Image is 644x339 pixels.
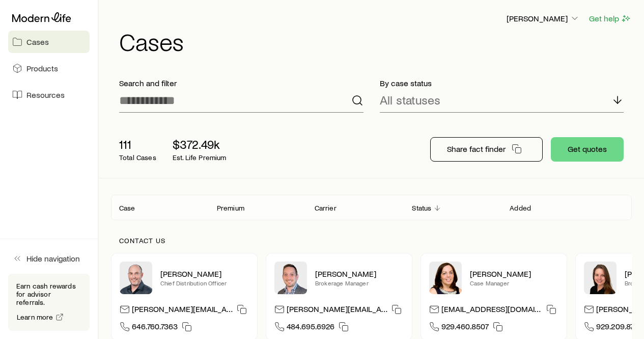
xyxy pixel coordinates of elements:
img: Ellen Wall [584,262,617,294]
p: [PERSON_NAME][EMAIL_ADDRESS][DOMAIN_NAME] [132,304,233,318]
p: [PERSON_NAME][EMAIL_ADDRESS][DOMAIN_NAME] [287,304,387,318]
p: Contact us [119,237,624,245]
span: 929.209.8778 [596,321,641,335]
p: [EMAIL_ADDRESS][DOMAIN_NAME] [441,304,542,318]
p: Earn cash rewards for advisor referrals. [16,282,81,306]
span: 484.695.6926 [287,321,334,335]
img: Heather McKee [429,262,462,294]
a: Cases [8,31,90,53]
p: [PERSON_NAME] [507,13,580,23]
p: Case Manager [470,279,558,287]
p: All statuses [380,93,440,107]
span: Products [26,63,58,73]
button: Hide navigation [8,247,90,270]
span: Learn more [17,314,53,321]
p: [PERSON_NAME] [160,269,249,279]
img: Dan Pierson [120,262,152,294]
span: Cases [26,37,49,47]
button: Get help [589,13,632,24]
p: Brokerage Manager [315,279,404,287]
p: Carrier [315,204,337,212]
button: Get quotes [551,137,624,162]
p: Added [510,204,531,212]
img: Brandon Parry [274,262,307,294]
button: [PERSON_NAME] [506,13,580,25]
p: Premium [217,204,244,212]
h1: Cases [119,29,632,54]
p: By case status [380,78,624,88]
p: Est. Life Premium [173,153,227,162]
p: [PERSON_NAME] [315,269,404,279]
p: Chief Distribution Officer [160,279,249,287]
p: $372.49k [173,137,227,151]
span: Resources [26,90,65,100]
p: Status [412,204,431,212]
div: Client cases [111,195,632,220]
p: Share fact finder [447,144,506,154]
button: Share fact finder [430,137,543,162]
a: Products [8,57,90,80]
p: Total Cases [119,153,156,162]
span: 929.460.8507 [441,321,489,335]
span: Hide navigation [26,253,80,264]
p: 111 [119,137,156,151]
p: [PERSON_NAME] [470,269,558,279]
span: 646.760.7363 [132,321,178,335]
a: Resources [8,84,90,106]
div: Earn cash rewards for advisor referrals.Learn more [8,274,90,331]
p: Case [119,204,135,212]
p: Search and filter [119,78,363,88]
